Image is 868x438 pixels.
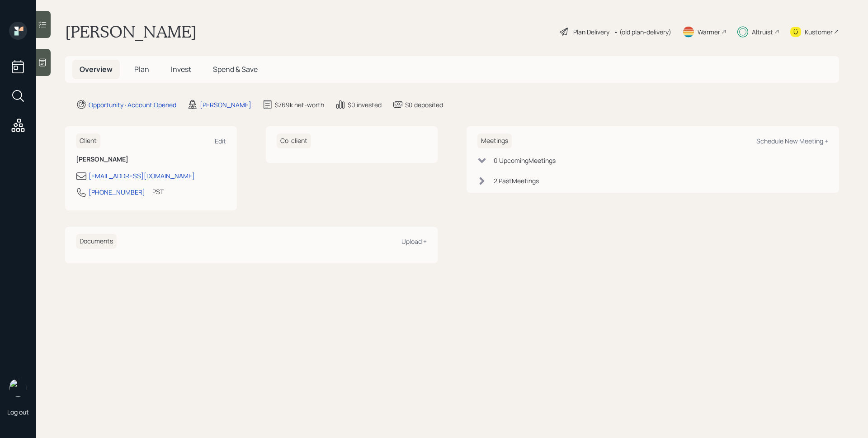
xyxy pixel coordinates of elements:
h6: Client [76,133,100,148]
div: Altruist [752,27,773,37]
div: Schedule New Meeting + [756,137,828,145]
span: Overview [80,64,113,74]
span: Spend & Save [213,64,258,74]
h6: [PERSON_NAME] [76,156,226,163]
div: PST [152,187,164,196]
div: [PHONE_NUMBER] [89,187,145,197]
div: • (old plan-delivery) [614,27,671,37]
span: Plan [134,64,149,74]
div: [EMAIL_ADDRESS][DOMAIN_NAME] [89,171,195,181]
div: Upload + [401,237,427,246]
div: Kustomer [805,27,833,37]
h1: [PERSON_NAME] [65,22,197,42]
div: 0 Upcoming Meeting s [494,156,556,165]
span: Invest [171,64,191,74]
div: $0 invested [348,100,382,109]
h6: Co-client [277,133,311,148]
div: $769k net-worth [275,100,324,109]
h6: Documents [76,234,117,249]
div: Opportunity · Account Opened [89,100,176,109]
img: james-distasi-headshot.png [9,379,27,397]
div: 2 Past Meeting s [494,176,539,186]
div: Log out [7,408,29,416]
div: $0 deposited [405,100,443,109]
div: [PERSON_NAME] [200,100,251,109]
h6: Meetings [477,133,512,148]
div: Warmer [698,27,720,37]
div: Plan Delivery [573,27,609,37]
div: Edit [215,137,226,145]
